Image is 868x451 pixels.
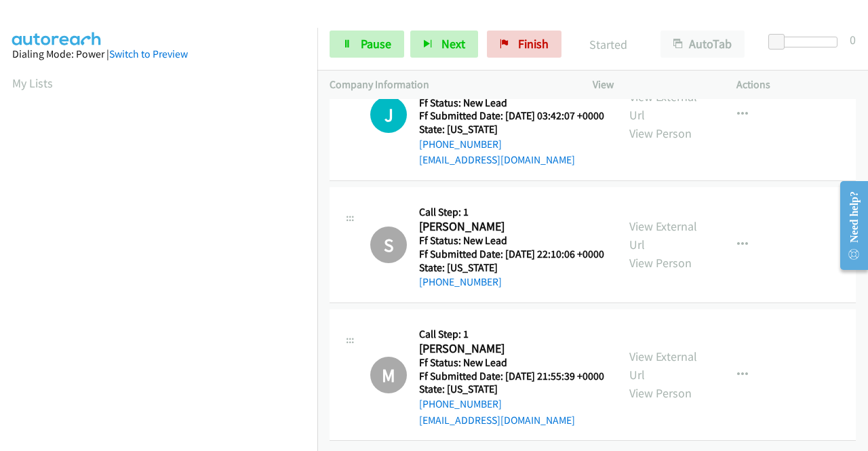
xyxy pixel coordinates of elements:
[419,234,604,248] h5: Ff Status: New Lead
[370,96,407,133] div: The call is yet to be attempted
[419,383,604,396] h5: State: [US_STATE]
[419,123,604,136] h5: State: [US_STATE]
[441,36,465,52] span: Next
[410,31,478,58] button: Next
[419,153,575,166] a: [EMAIL_ADDRESS][DOMAIN_NAME]
[370,96,407,133] h1: J
[419,341,600,357] h2: [PERSON_NAME]
[660,31,745,58] button: AutoTab
[419,219,600,235] h2: [PERSON_NAME]
[629,125,692,141] a: View Person
[487,31,561,58] a: Finish
[419,138,502,151] a: [PHONE_NUMBER]
[361,36,391,52] span: Pause
[12,46,305,62] div: Dialing Mode: Power |
[370,227,407,263] h1: S
[330,77,568,93] p: Company Information
[419,414,575,427] a: [EMAIL_ADDRESS][DOMAIN_NAME]
[419,356,604,370] h5: Ff Status: New Lead
[829,172,868,279] iframe: Resource Center
[419,370,604,383] h5: Ff Submitted Date: [DATE] 21:55:39 +0000
[419,261,604,275] h5: State: [US_STATE]
[419,96,604,110] h5: Ff Status: New Lead
[629,89,697,123] a: View External Url
[593,77,712,93] p: View
[775,37,837,47] div: Delay between calls (in seconds)
[629,385,692,401] a: View Person
[629,218,697,252] a: View External Url
[419,328,604,341] h5: Call Step: 1
[629,255,692,271] a: View Person
[580,35,636,54] p: Started
[419,397,502,410] a: [PHONE_NUMBER]
[370,357,407,393] h1: M
[419,275,502,288] a: [PHONE_NUMBER]
[419,205,604,219] h5: Call Step: 1
[629,349,697,383] a: View External Url
[736,77,856,93] p: Actions
[330,31,404,58] a: Pause
[12,75,53,91] a: My Lists
[518,36,549,52] span: Finish
[419,109,604,123] h5: Ff Submitted Date: [DATE] 03:42:07 +0000
[850,31,856,49] div: 0
[419,248,604,261] h5: Ff Submitted Date: [DATE] 22:10:06 +0000
[109,47,188,60] a: Switch to Preview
